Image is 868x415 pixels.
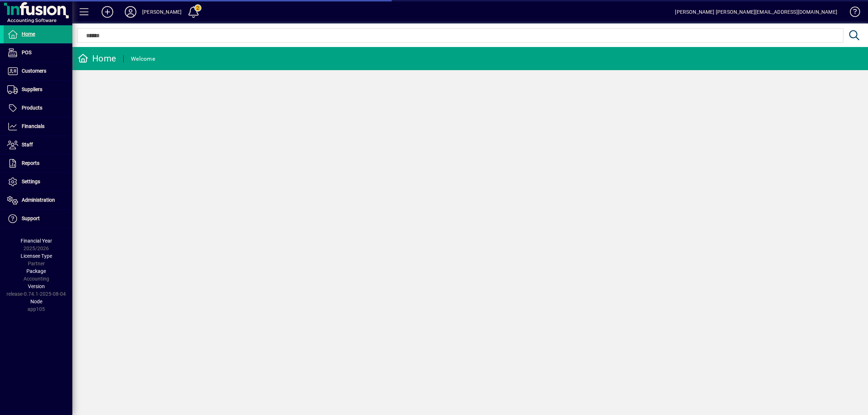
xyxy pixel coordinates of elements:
[4,81,72,99] a: Suppliers
[4,62,72,80] a: Customers
[78,53,116,64] div: Home
[22,160,39,166] span: Reports
[119,5,142,18] button: Profile
[4,210,72,228] a: Support
[96,5,119,18] button: Add
[4,136,72,154] a: Staff
[22,68,46,74] span: Customers
[22,179,40,184] span: Settings
[28,283,45,289] span: Version
[26,268,46,274] span: Package
[21,253,52,259] span: Licensee Type
[4,99,72,117] a: Products
[4,173,72,191] a: Settings
[4,154,72,172] a: Reports
[22,105,42,111] span: Products
[22,142,33,147] span: Staff
[22,215,40,221] span: Support
[844,1,859,25] a: Knowledge Base
[22,123,44,129] span: Financials
[4,117,72,136] a: Financials
[21,238,52,244] span: Financial Year
[4,191,72,209] a: Administration
[22,197,55,203] span: Administration
[22,31,35,37] span: Home
[131,53,155,65] div: Welcome
[142,6,182,18] div: [PERSON_NAME]
[22,86,42,92] span: Suppliers
[4,44,72,62] a: POS
[30,299,42,304] span: Node
[675,6,837,18] div: [PERSON_NAME] [PERSON_NAME][EMAIL_ADDRESS][DOMAIN_NAME]
[22,50,31,55] span: POS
